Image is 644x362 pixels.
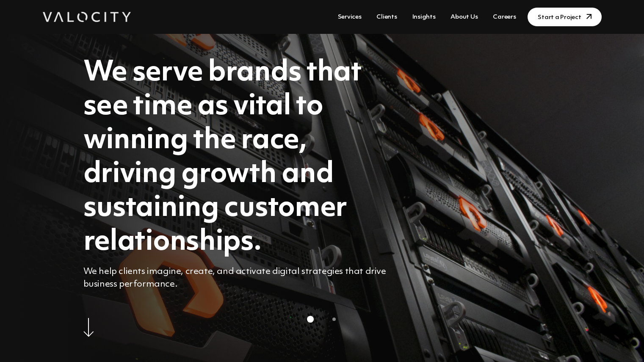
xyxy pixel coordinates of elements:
[447,9,481,25] a: About Us
[83,56,397,259] h1: We serve brands that see time as vital to winning the race, driving growth and sustaining custome...
[83,265,397,291] p: We help clients imagine, create, and activate digital strategies that drive business performance.
[528,8,601,26] a: Start a Project
[43,12,131,22] img: Valocity Digital
[373,9,400,25] a: Clients
[334,9,365,25] a: Services
[409,9,439,25] a: Insights
[489,9,519,25] a: Careers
